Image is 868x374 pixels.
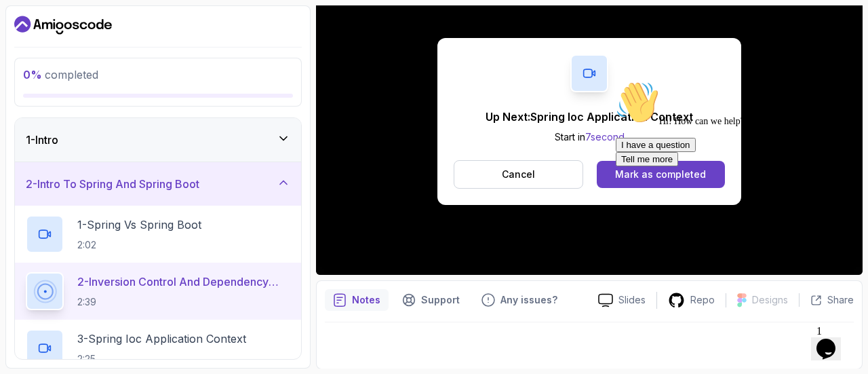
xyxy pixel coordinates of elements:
[77,217,201,233] p: 1 - Spring Vs Spring Boot
[811,320,854,360] iframe: chat widget
[23,68,42,81] span: 0 %
[500,293,557,307] p: Any issues?
[77,331,246,347] p: 3 - Spring Ioc Application Context
[325,289,389,311] button: notes button
[587,293,656,307] a: Slides
[26,329,290,367] button: 3-Spring Ioc Application Context2:25
[77,295,290,309] p: 2:39
[486,130,693,144] p: Start in
[5,77,68,91] button: Tell me more
[23,68,98,81] span: completed
[394,289,468,311] button: Support button
[585,131,625,143] span: 7 second
[5,41,134,51] span: Hi! How can we help?
[26,176,199,192] h3: 2 - Intro To Spring And Spring Boot
[486,109,693,125] p: Up Next: Spring Ioc Application Context
[15,162,301,206] button: 2-Intro To Spring And Spring Boot
[77,274,290,290] p: 2 - Inversion Control And Dependency Injection
[5,62,85,77] button: I have a question
[454,160,583,189] button: Cancel
[26,272,290,310] button: 2-Inversion Control And Dependency Injection2:39
[610,75,854,313] iframe: chat widget
[26,132,58,148] h3: 1 - Intro
[77,352,246,366] p: 2:25
[352,293,380,307] p: Notes
[502,168,535,181] p: Cancel
[14,14,112,36] a: Dashboard
[473,289,566,311] button: Feedback button
[597,161,725,188] button: Mark as completed
[26,215,290,253] button: 1-Spring Vs Spring Boot2:02
[5,5,250,91] div: 👋Hi! How can we help?I have a questionTell me more
[77,238,201,252] p: 2:02
[15,118,301,162] button: 1-Intro
[421,293,460,307] p: Support
[5,5,49,49] img: :wave:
